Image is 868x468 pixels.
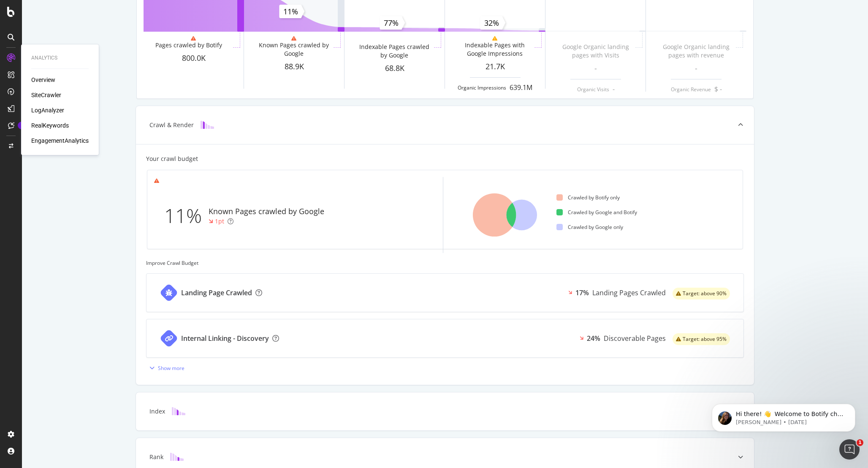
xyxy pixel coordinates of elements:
img: block-icon [201,121,214,129]
div: Crawled by Google only [556,223,623,231]
div: Landing Page Crawled [181,288,252,298]
div: 1pt [215,217,224,226]
img: block-icon [172,407,185,415]
div: Index [149,407,165,416]
a: SiteCrawler [31,91,61,99]
div: Your crawl budget [146,155,198,163]
div: Pages crawled by Botify [155,41,222,49]
div: 639.1M [510,83,532,93]
a: EngagementAnalytics [31,136,89,145]
button: Show more [146,361,184,375]
div: 21.7K [445,61,545,72]
div: warning label [673,333,730,345]
div: Crawled by Google and Botify [556,209,637,216]
div: 68.8K [344,63,445,74]
div: Show more [158,365,184,372]
a: Overview [31,76,55,84]
a: LogAnalyzer [31,106,64,114]
div: Indexable Pages with Google Impressions [457,41,532,58]
div: 17% [575,288,589,298]
a: RealKeywords [31,121,69,130]
div: Improve Crawl Budget [146,259,744,267]
iframe: Intercom notifications message [699,386,868,445]
div: 24% [587,334,600,343]
div: Landing Pages Crawled [592,288,666,298]
div: Known Pages crawled by Google [256,41,331,58]
div: 800.0K [144,53,244,64]
div: Indexable Pages crawled by Google [356,43,432,60]
a: Landing Page Crawled17%Landing Pages Crawledwarning label [146,273,744,312]
img: block-icon [170,453,184,461]
div: Discoverable Pages [604,334,666,343]
a: Internal Linking - Discovery24%Discoverable Pageswarning label [146,319,744,358]
div: Tooltip anchor [18,122,25,129]
span: 1 [857,439,863,446]
div: Internal Linking - Discovery [181,334,269,343]
div: 88.9K [244,61,344,72]
div: 11% [164,202,209,230]
div: Rank [149,453,163,461]
div: warning label [673,288,730,299]
div: Known Pages crawled by Google [209,206,324,217]
div: Analytics [31,54,89,62]
span: Target: above 90% [683,291,727,296]
div: Crawled by Botify only [556,194,620,201]
div: Crawl & Render [149,121,194,129]
span: Target: above 95% [683,337,727,342]
iframe: Intercom live chat [839,439,860,460]
div: Organic Impressions [458,84,506,91]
